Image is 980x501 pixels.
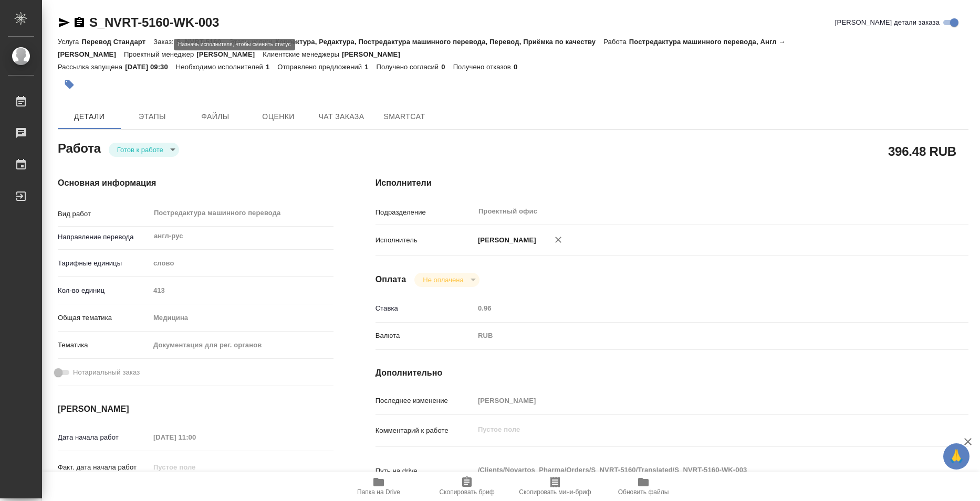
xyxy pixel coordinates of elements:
p: [PERSON_NAME] [342,50,408,58]
p: Услуга [58,38,81,46]
div: Готов к работе [414,273,479,287]
p: [PERSON_NAME] [474,235,536,246]
span: Нотариальный заказ [73,367,140,378]
button: 🙏 [943,443,969,470]
div: RUB [474,327,919,345]
div: слово [150,254,333,272]
button: Папка на Drive [335,472,423,501]
p: Этапы услуги [229,38,275,46]
h4: Основная информация [58,177,333,189]
h2: 396.48 RUB [888,142,956,160]
p: Получено отказов [453,63,514,71]
p: Ставка [376,303,474,314]
h4: Исполнители [376,177,968,189]
p: 0 [441,63,453,71]
span: Файлы [190,110,241,123]
p: Работа [603,38,629,46]
p: Подразделение [376,207,474,218]
input: Пустое поле [150,460,242,475]
p: Клиентские менеджеры [263,50,342,58]
p: Тарифные единицы [58,258,150,269]
p: S_NVRT-5160 [176,38,229,46]
p: Перевод Стандарт [81,38,153,46]
h4: Дополнительно [376,367,968,379]
textarea: /Clients/Novartos_Pharma/Orders/S_NVRT-5160/Translated/S_NVRT-5160-WK-003 [474,461,919,479]
p: Получено согласий [377,63,442,71]
p: [PERSON_NAME] [196,50,263,58]
p: Вид работ [58,209,150,219]
button: Скопировать ссылку [73,16,86,29]
div: Медицина [150,309,333,327]
span: Оценки [253,110,304,123]
button: Удалить исполнителя [547,228,570,251]
button: Скопировать мини-бриф [511,472,599,501]
h4: Оплата [376,273,406,286]
p: Заказ: [153,38,176,46]
input: Пустое поле [474,393,919,408]
span: Детали [64,110,114,123]
p: Дата начала работ [58,432,150,443]
span: [PERSON_NAME] детали заказа [835,17,940,28]
p: Комментарий к работе [376,425,474,436]
span: 🙏 [947,445,965,467]
button: Готов к работе [114,145,166,154]
input: Пустое поле [150,283,333,298]
button: Не оплачена [420,275,466,284]
div: Документация для рег. органов [150,336,333,354]
span: Обновить файлы [618,488,669,496]
span: Скопировать бриф [439,488,494,496]
button: Скопировать ссылку для ЯМессенджера [58,16,70,29]
span: Этапы [127,110,178,123]
p: Тематика [58,340,150,350]
p: Отправлено предложений [277,63,364,71]
p: Путь на drive [376,466,474,476]
span: Папка на Drive [357,488,400,496]
p: [DATE] 09:30 [125,63,176,71]
span: Чат заказа [316,110,367,123]
div: Готов к работе [109,143,179,157]
p: 1 [266,63,277,71]
a: S_NVRT-5160-WK-003 [89,15,219,29]
p: Факт. дата начала работ [58,462,150,473]
input: Пустое поле [474,301,919,316]
p: Направление перевода [58,232,150,242]
h2: Работа [58,138,101,157]
p: Валюта [376,331,474,341]
p: Кол-во единиц [58,285,150,296]
p: Необходимо исполнителей [176,63,266,71]
p: 0 [514,63,525,71]
button: Добавить тэг [58,73,81,96]
p: Рассылка запущена [58,63,125,71]
p: Корректура, Редактура, Постредактура машинного перевода, Перевод, Приёмка по качеству [275,38,603,46]
p: Исполнитель [376,235,474,246]
span: Скопировать мини-бриф [519,488,591,496]
button: Обновить файлы [599,472,687,501]
p: Общая тематика [58,313,150,323]
p: Проектный менеджер [124,50,196,58]
p: 1 [364,63,376,71]
button: Скопировать бриф [423,472,511,501]
span: SmartCat [379,110,430,123]
p: Последнее изменение [376,396,474,406]
input: Пустое поле [150,430,242,445]
h4: [PERSON_NAME] [58,403,333,415]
